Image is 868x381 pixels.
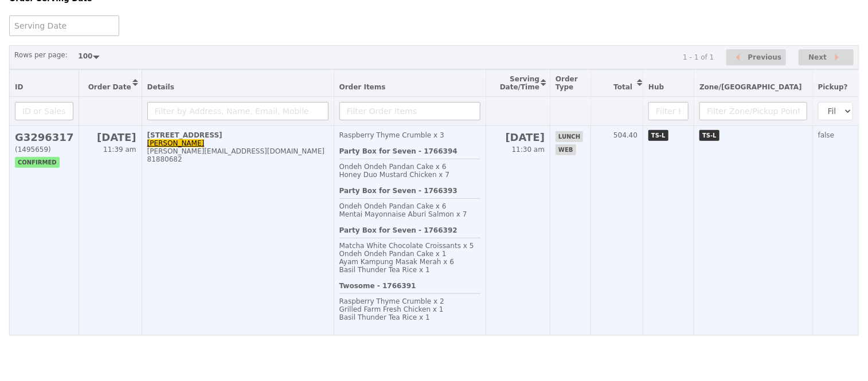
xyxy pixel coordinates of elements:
[9,15,119,36] input: Serving Date
[339,297,444,305] span: Raspberry Thyme Crumble x 2
[339,282,416,290] b: Twosome - 1766391
[15,102,73,120] input: ID or Salesperson name
[339,187,458,195] b: Party Box for Seven - 1766393
[14,49,68,61] label: Rows per page:
[699,102,807,120] input: Filter Zone/Pickup Point
[339,83,386,91] span: Order Items
[339,163,447,171] span: Ondeh Ondeh Pandan Cake x 6
[339,250,447,258] span: Ondeh Ondeh Pandan Cake x 1
[491,131,545,143] h2: [DATE]
[339,102,480,120] input: Filter Order Items
[15,83,23,91] span: ID
[613,131,638,139] span: 504.40
[147,147,329,155] div: [PERSON_NAME][EMAIL_ADDRESS][DOMAIN_NAME]
[748,50,782,64] span: Previous
[339,131,480,139] div: Raspberry Thyme Crumble x 3
[147,139,205,147] a: [PERSON_NAME]
[699,130,720,141] span: TS-L
[556,131,583,142] span: lunch
[556,144,576,155] span: web
[339,305,444,313] span: Grilled Farm Fresh Chicken x 1
[15,157,60,168] span: confirmed
[818,83,848,91] span: Pickup?
[683,53,714,61] div: 1 - 1 of 1
[726,49,786,66] button: Previous
[339,313,430,321] span: Basil Thunder Tea Rice x 1
[818,131,835,139] span: false
[84,131,136,143] h2: [DATE]
[648,83,664,91] span: Hub
[339,210,467,218] span: Mentai Mayonnaise Aburi Salmon x 7
[339,242,474,250] span: Matcha White Chocolate Croissants x 5
[339,258,454,266] span: Ayam Kampung Masak Merah x 6
[808,50,827,64] span: Next
[15,131,73,143] h2: G3296317
[339,171,450,179] span: Honey Duo Mustard Chicken x 7
[103,146,136,154] span: 11:39 am
[339,147,458,155] b: Party Box for Seven - 1766394
[15,146,73,154] div: (1495659)
[147,155,329,163] div: 81880682
[339,226,458,234] b: Party Box for Seven - 1766392
[512,146,545,154] span: 11:30 am
[556,75,578,91] span: Order Type
[648,102,689,120] input: Filter Hub
[339,202,447,210] span: Ondeh Ondeh Pandan Cake x 6
[147,102,329,120] input: Filter by Address, Name, Email, Mobile
[648,130,668,141] span: TS-L
[799,49,854,66] button: Next
[699,83,802,91] span: Zone/[GEOGRAPHIC_DATA]
[147,83,174,91] span: Details
[147,131,329,139] div: [STREET_ADDRESS]
[339,266,430,274] span: Basil Thunder Tea Rice x 1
